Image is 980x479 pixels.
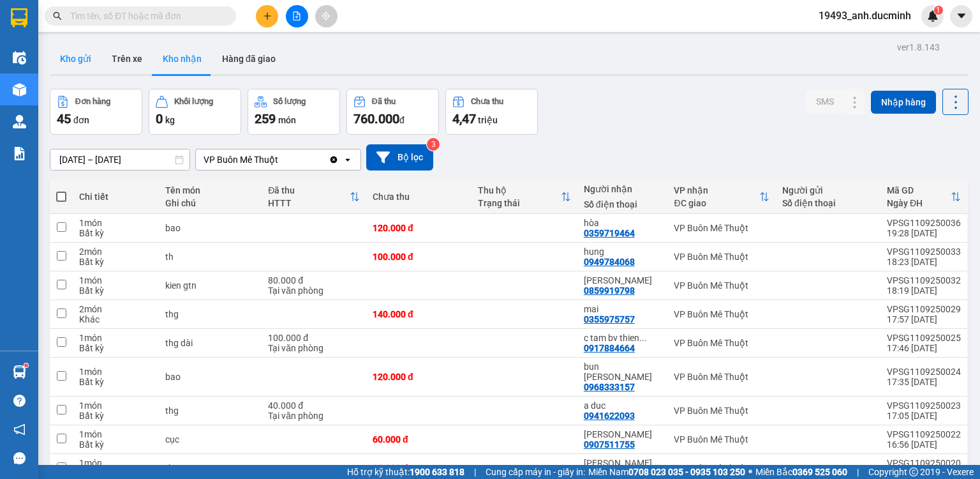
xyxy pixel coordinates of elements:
[165,309,255,319] div: thg
[674,338,769,348] div: VP Buôn Mê Thuột
[268,275,360,285] div: 80.000 đ
[79,192,152,202] div: Chi tiết
[674,223,769,233] div: VP Buôn Mê Thuột
[478,185,560,195] div: Thu hộ
[165,372,255,382] div: bao
[639,333,647,343] span: ...
[478,198,560,208] div: Trạng thái
[806,90,844,113] button: SMS
[13,395,26,407] span: question-circle
[79,439,152,450] div: Bất kỳ
[347,465,464,479] span: Hỗ trợ kỹ thuật:
[588,465,745,479] span: Miền Nam
[79,458,152,468] div: 1 món
[792,467,847,477] strong: 0369 525 060
[782,198,874,208] div: Số điện thoại
[292,11,301,20] span: file-add
[79,228,152,238] div: Bất kỳ
[50,149,189,170] input: Select a date range.
[674,463,769,473] div: VP Buôn Mê Thuột
[486,465,585,479] span: Cung cấp máy in - giấy in:
[268,400,360,411] div: 40.000 đ
[373,223,465,233] div: 120.000 đ
[79,275,152,285] div: 1 món
[887,185,951,195] div: Mã GD
[410,467,464,477] strong: 1900 633 818
[165,463,255,473] div: thg
[79,247,152,257] div: 2 món
[584,400,662,411] div: a duc
[887,228,961,238] div: 19:28 [DATE]
[13,365,26,379] img: warehouse-icon
[748,469,752,475] span: ⚪️
[887,218,961,228] div: VPSG1109250036
[887,400,961,411] div: VPSG1109250023
[887,429,961,439] div: VPSG1109250022
[149,89,241,135] button: Khối lượng0kg
[584,361,662,382] div: bun pham
[255,111,276,126] span: 259
[79,343,152,353] div: Bất kỳ
[857,465,859,479] span: |
[248,89,340,135] button: Số lượng259món
[79,218,152,228] div: 1 món
[887,439,961,450] div: 16:56 [DATE]
[263,11,272,20] span: plus
[13,83,26,96] img: warehouse-icon
[322,11,330,20] span: aim
[279,153,281,166] input: Selected VP Buôn Mê Thuột.
[584,439,635,450] div: 0907511755
[70,9,221,23] input: Tìm tên, số ĐT hoặc mã đơn
[165,434,255,445] div: cục
[165,406,255,416] div: thg
[373,309,465,319] div: 140.000 đ
[887,257,961,267] div: 18:23 [DATE]
[165,223,255,233] div: bao
[471,97,503,106] div: Chưa thu
[373,372,465,382] div: 120.000 đ
[156,111,163,126] span: 0
[329,155,339,165] svg: Clear value
[373,434,465,445] div: 60.000 đ
[674,309,769,319] div: VP Buôn Mê Thuột
[584,411,635,421] div: 0941622093
[88,85,97,94] span: environment
[346,89,439,135] button: Đã thu760.000đ
[273,97,306,106] div: Số lượng
[584,458,662,468] div: lữ nhung
[584,257,635,267] div: 0949784068
[79,333,152,343] div: 1 món
[452,111,476,126] span: 4,47
[584,285,635,296] div: 0859919798
[887,343,961,353] div: 17:46 [DATE]
[674,434,769,445] div: VP Buôn Mê Thuột
[204,153,278,166] div: VP Buôn Mê Thuột
[674,185,759,195] div: VP nhận
[674,406,769,416] div: VP Buôn Mê Thuột
[75,97,110,106] div: Đơn hàng
[399,115,405,125] span: đ
[73,115,89,125] span: đơn
[268,343,360,353] div: Tại văn phòng
[88,54,170,82] li: VP VP Buôn Mê Thuột
[584,382,635,392] div: 0968333157
[6,54,88,96] li: VP VP [GEOGRAPHIC_DATA]
[887,411,961,421] div: 17:05 [DATE]
[212,43,286,74] button: Hàng đã giao
[584,275,662,285] div: anh quang
[79,429,152,439] div: 1 món
[13,115,26,128] img: warehouse-icon
[950,5,972,27] button: caret-down
[286,5,308,27] button: file-add
[584,343,635,353] div: 0917884664
[373,192,465,202] div: Chưa thu
[628,467,745,477] strong: 0708 023 035 - 0935 103 250
[13,423,26,436] span: notification
[268,333,360,343] div: 100.000 đ
[373,463,465,473] div: 30.000 đ
[871,91,936,114] button: Nhập hàng
[57,111,71,126] span: 45
[887,314,961,324] div: 17:57 [DATE]
[13,147,26,160] img: solution-icon
[478,115,498,125] span: triệu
